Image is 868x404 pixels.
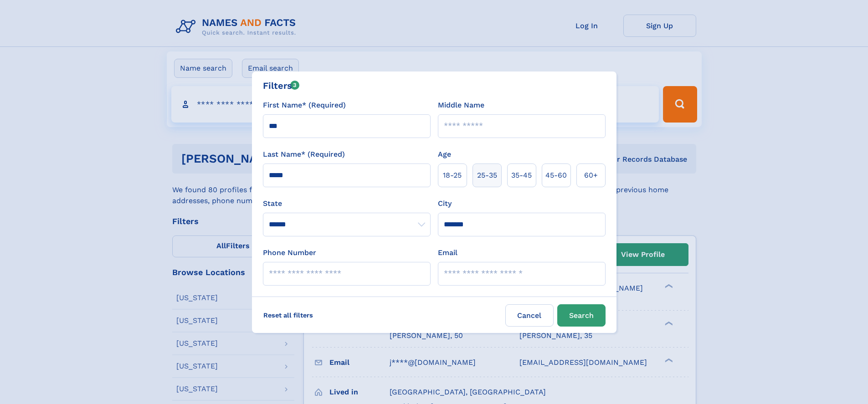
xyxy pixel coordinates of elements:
label: First Name* (Required) [263,100,346,111]
label: Cancel [505,304,554,327]
span: 35‑45 [511,170,532,181]
label: Reset all filters [257,304,319,326]
span: 25‑35 [477,170,497,181]
label: City [438,198,452,209]
label: Phone Number [263,247,316,258]
label: Last Name* (Required) [263,149,345,160]
label: State [263,198,431,209]
div: Filters [263,79,300,92]
label: Middle Name [438,100,484,111]
label: Email [438,247,457,258]
span: 45‑60 [545,170,567,181]
label: Age [438,149,451,160]
span: 18‑25 [443,170,462,181]
span: 60+ [584,170,598,181]
button: Search [557,304,606,327]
